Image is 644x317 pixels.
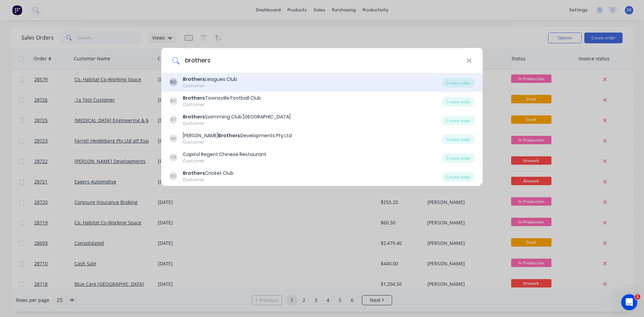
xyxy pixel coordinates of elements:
[183,102,261,108] div: Customer
[183,132,292,139] div: [PERSON_NAME] Developments Pty Ltd
[442,172,475,181] div: Create order
[183,95,261,102] div: Townsville Football Club
[442,135,475,144] div: Create order
[183,170,233,177] div: Cricket Club
[183,113,205,120] b: Brothers
[442,153,475,163] div: Create order
[169,78,177,86] div: BC
[169,97,177,105] div: BC
[183,95,205,101] b: Brothers
[169,172,177,180] div: BC
[183,139,292,145] div: Customer
[169,116,177,124] div: BT
[183,151,266,158] div: Capitol Regent Chinese Restaurant
[621,294,637,310] iframe: Intercom live chat
[442,116,475,125] div: Create order
[183,158,266,164] div: Customer
[635,294,640,300] span: 1
[179,48,467,73] input: Enter a customer name to create a new order...
[442,97,475,106] div: Create order
[183,113,290,120] div: Swimming Club [GEOGRAPHIC_DATA]
[183,83,237,89] div: Customer
[183,170,205,176] b: Brothers
[218,132,240,139] b: Brothers
[183,177,233,183] div: Customer
[183,76,205,83] b: Brothers
[169,153,177,161] div: CR
[183,76,237,83] div: Leagues Club
[169,135,177,143] div: ML
[442,78,475,88] div: Create order
[183,120,290,126] div: Customer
